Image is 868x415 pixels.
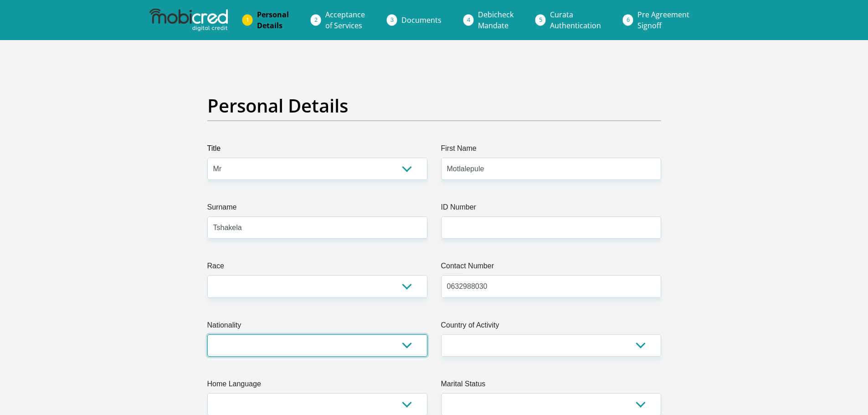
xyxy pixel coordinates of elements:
a: Acceptanceof Services [318,5,372,35]
span: Debicheck Mandate [478,10,514,31]
label: Home Language [207,379,427,393]
a: CurataAuthentication [543,5,608,35]
a: DebicheckMandate [471,5,521,35]
img: mobicred logo [149,9,228,31]
label: Surname [207,202,427,216]
span: Acceptance of Services [325,10,365,31]
label: ID Number [441,202,661,216]
label: Race [207,261,427,275]
label: Country of Activity [441,320,661,334]
input: ID Number [441,216,661,239]
label: Title [207,143,427,158]
a: Pre AgreementSignoff [630,5,697,35]
span: Personal Details [257,10,289,31]
input: First Name [441,158,661,180]
label: First Name [441,143,661,158]
label: Marital Status [441,379,661,393]
label: Contact Number [441,261,661,275]
span: Documents [401,15,442,25]
a: Documents [394,11,449,29]
input: Contact Number [441,275,661,297]
h2: Personal Details [207,95,661,117]
label: Nationality [207,320,427,334]
input: Surname [207,216,427,239]
span: Pre Agreement Signoff [637,10,689,31]
a: PersonalDetails [250,5,296,35]
span: Curata Authentication [550,10,601,31]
